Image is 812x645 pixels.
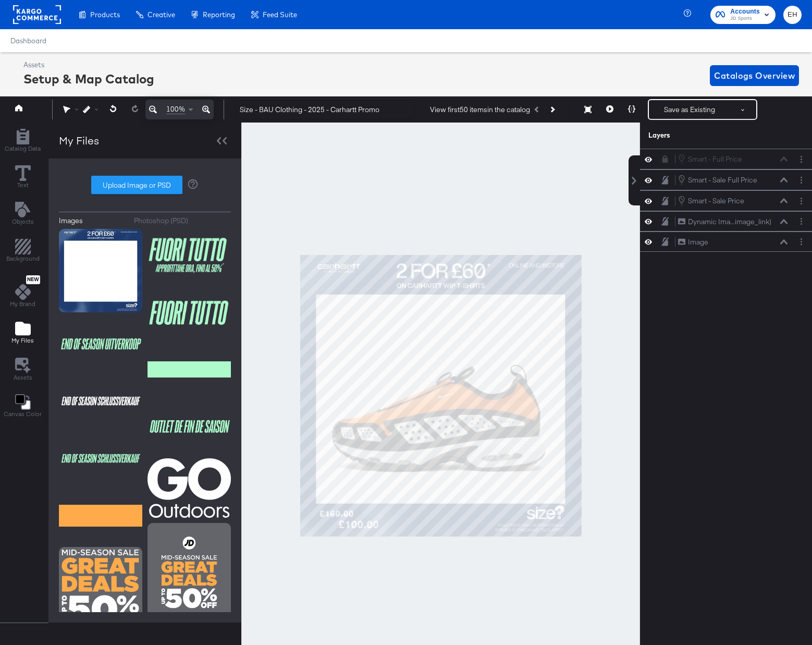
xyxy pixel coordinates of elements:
[783,6,802,24] button: EH
[678,237,709,248] button: Image
[710,6,776,24] button: AccountsJD Sports
[796,175,807,186] button: Layer Options
[7,355,39,385] button: Assets
[5,318,40,348] button: Add Files
[59,133,99,148] div: My Files
[23,60,154,70] div: Assets
[688,237,708,247] div: Image
[4,410,42,418] span: Canvas Color
[12,217,34,226] span: Objects
[545,100,559,119] button: Next Product
[263,10,297,19] span: Feed Suite
[714,68,795,83] span: Catalogs Overview
[796,154,807,165] button: Layer Options
[796,236,807,247] button: Layer Options
[26,276,40,283] span: New
[4,273,42,311] button: NewMy Brand
[649,100,730,119] button: Save as Existing
[10,36,46,45] a: Dashboard
[5,144,41,153] span: Catalog Data
[59,216,83,226] div: Images
[134,216,231,226] button: Photoshop (PSD)
[688,175,757,185] div: Smart - Sale Full Price
[730,15,760,23] span: JD Sports
[796,216,807,227] button: Layer Options
[678,195,745,206] button: Smart - Sale Price
[14,373,32,382] span: Assets
[678,174,758,186] button: Smart - Sale Full Price
[11,336,34,345] span: My Files
[6,200,40,229] button: Add Text
[17,181,29,189] span: Text
[796,196,807,206] button: Layer Options
[430,105,530,115] div: View first 50 items in the catalog
[203,10,235,19] span: Reporting
[678,216,772,227] button: Dynamic Ima...image_link)
[788,9,797,21] span: EH
[166,104,185,114] span: 100%
[648,130,755,140] div: Layers
[688,196,744,206] div: Smart - Sale Price
[710,65,799,86] button: Catalogs Overview
[134,216,188,226] div: Photoshop (PSD)
[9,163,37,193] button: Text
[688,217,771,227] div: Dynamic Ima...image_link)
[59,216,126,226] button: Images
[730,6,760,17] span: Accounts
[10,300,35,308] span: My Brand
[6,254,40,263] span: Background
[23,70,154,88] div: Setup & Map Catalog
[90,10,120,19] span: Products
[147,10,175,19] span: Creative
